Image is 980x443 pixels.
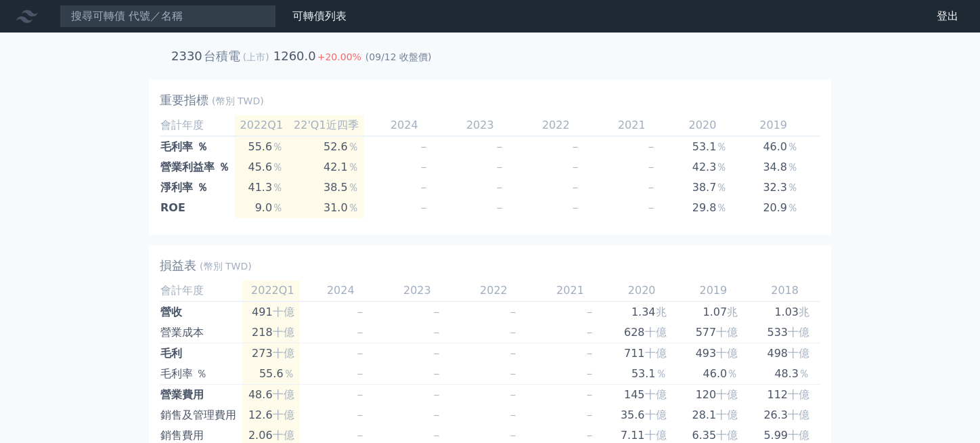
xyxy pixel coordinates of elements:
span: － [584,367,595,380]
span: － [355,347,365,360]
td: 31.0 [288,198,364,218]
span: － [584,388,595,401]
span: － [418,161,429,173]
span: － [494,161,505,173]
span: (幣別 TWD) [212,94,264,108]
span: 22'Q1近四季 [294,119,359,131]
span: － [508,429,518,442]
td: 38.7 [667,177,738,198]
span: － [646,201,656,214]
span: － [355,305,365,318]
span: 兆 [727,305,738,318]
td: 26.3 [749,405,820,425]
span: － [431,347,442,360]
span: 十億 [788,429,809,442]
td: 12.6 [242,405,299,425]
span: ％ [787,140,798,153]
td: 營業費用 [160,385,242,406]
td: 2022 [516,115,592,136]
td: 28.1 [677,405,749,425]
span: － [508,388,518,401]
td: 毛利率 ％ [160,136,235,157]
td: 2021 [592,115,667,136]
td: 2019 [738,115,809,136]
span: 十億 [273,326,294,339]
td: 533 [749,322,820,343]
td: 21.9 [809,198,880,218]
td: 2020 [606,280,677,301]
span: ％ [716,181,727,194]
a: 登出 [926,5,969,27]
span: － [431,367,442,380]
span: － [418,140,429,153]
span: － [355,326,365,339]
span: 兆 [656,305,667,318]
span: ％ [787,161,798,173]
h2: 重要指標 [160,91,208,110]
td: 1.34 [606,301,677,322]
td: 營收 [160,301,242,322]
span: 十億 [645,347,667,360]
span: 十億 [716,408,738,421]
span: 十億 [273,388,294,401]
span: － [584,305,595,318]
td: 2024 [300,280,376,301]
span: － [431,388,442,401]
td: 46.0 [677,364,749,385]
td: 2019 [677,280,749,301]
span: 十億 [716,388,738,401]
td: 45.6 [235,157,289,177]
span: 十億 [273,305,294,318]
td: 32.3 [738,177,809,198]
td: 120 [677,385,749,406]
span: － [508,305,518,318]
td: 498 [749,343,820,364]
span: ％ [716,161,727,173]
span: － [508,367,518,380]
span: 十億 [273,347,294,360]
span: ％ [348,161,359,173]
td: 2023 [440,115,516,136]
td: 273 [242,343,299,364]
span: (上市) [243,51,269,62]
td: 218 [242,322,299,343]
td: 53.1 [606,364,677,385]
span: ％ [272,181,283,194]
td: 2020 [667,115,738,136]
span: － [508,347,518,360]
td: 會計年度 [160,115,235,136]
span: － [494,181,505,194]
span: ％ [348,140,359,153]
span: ％ [656,367,667,380]
td: 2018 [809,115,880,136]
td: 34.0 [809,177,880,198]
span: － [431,326,442,339]
span: － [508,408,518,421]
td: 493 [677,343,749,364]
span: － [508,326,518,339]
span: － [570,181,581,194]
span: － [355,429,365,442]
span: － [355,367,365,380]
td: 9.0 [235,198,289,218]
span: ％ [272,201,283,214]
span: 十億 [645,326,667,339]
td: 2018 [749,280,820,301]
span: ％ [787,201,798,214]
span: － [494,201,505,214]
span: 十億 [645,388,667,401]
span: － [355,408,365,421]
td: 42.3 [667,157,738,177]
span: 兆 [799,305,809,318]
td: 577 [677,322,749,343]
td: 48.3 [749,364,820,385]
span: 十億 [716,326,738,339]
span: － [418,181,429,194]
span: ％ [272,161,283,173]
td: 2024 [364,115,440,136]
span: ％ [284,367,294,380]
input: 搜尋可轉債 代號／名稱 [60,5,276,28]
h2: 2330 [171,47,202,66]
span: 十億 [788,388,809,401]
span: 2022Q1 [251,284,294,297]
